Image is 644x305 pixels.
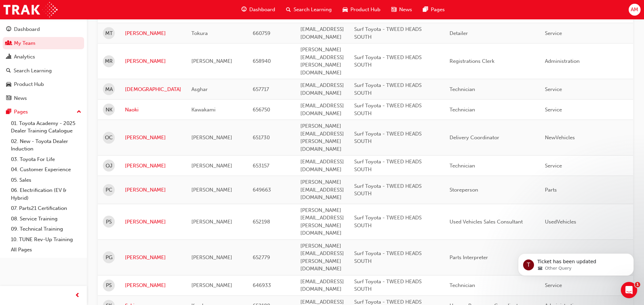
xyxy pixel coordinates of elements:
span: Surf Toyota - TWEED HEADS SOUTH [354,103,422,116]
span: NK [106,106,112,114]
span: Surf Toyota - TWEED HEADS SOUTH [354,82,422,96]
span: News [399,6,412,14]
span: 652779 [253,254,270,261]
span: Used Vehicles Sales Consultant [450,219,523,225]
span: 1 [635,282,640,287]
span: MR [105,57,113,65]
span: Surf Toyota - TWEED HEADS SOUTH [354,215,422,229]
div: Analytics [14,53,35,61]
span: Surf Toyota - TWEED HEADS SOUTH [354,131,422,145]
a: [PERSON_NAME] [125,57,181,65]
span: [EMAIL_ADDRESS][DOMAIN_NAME] [300,103,344,116]
a: 07. Parts21 Certification [8,203,84,214]
span: news-icon [391,5,396,14]
button: Pages [3,106,84,118]
span: Service [545,163,562,169]
span: car-icon [343,5,348,14]
span: [PERSON_NAME] [191,58,232,64]
a: My Team [3,37,84,50]
span: [EMAIL_ADDRESS][DOMAIN_NAME] [300,279,344,292]
span: Kawakami [191,107,216,113]
a: [PERSON_NAME] [125,186,181,194]
span: OJ [106,162,112,170]
a: search-iconSearch Learning [281,3,337,17]
span: pages-icon [423,5,428,14]
a: 06. Electrification (EV & Hybrid) [8,185,84,203]
span: 646933 [253,282,271,288]
a: [PERSON_NAME] [125,134,181,142]
span: PC [106,186,112,194]
span: [PERSON_NAME] [191,254,232,261]
span: [PERSON_NAME] [191,282,232,288]
span: guage-icon [6,26,11,33]
span: [PERSON_NAME] [191,187,232,193]
span: chart-icon [6,54,11,60]
span: Administration [545,58,580,64]
span: Technician [450,163,475,169]
span: Parts Interpreter [450,254,488,261]
span: [PERSON_NAME][EMAIL_ADDRESS][PERSON_NAME][DOMAIN_NAME] [300,243,344,272]
span: pages-icon [6,109,11,115]
span: car-icon [6,82,11,88]
span: [PERSON_NAME] [191,163,232,169]
span: Technician [450,86,475,92]
a: Dashboard [3,23,84,36]
span: Service [545,107,562,113]
span: Surf Toyota - TWEED HEADS SOUTH [354,279,422,292]
span: guage-icon [241,5,247,14]
span: search-icon [6,68,11,74]
span: news-icon [6,95,11,102]
span: Parts [545,187,557,193]
span: UsedVehicles [545,219,576,225]
a: news-iconNews [386,3,418,17]
a: [PERSON_NAME] [125,162,181,170]
span: Search Learning [294,6,332,14]
div: News [14,94,27,102]
span: 657717 [253,86,269,92]
a: 05. Sales [8,175,84,185]
iframe: Intercom live chat [621,282,637,298]
span: [EMAIL_ADDRESS][DOMAIN_NAME] [300,82,344,96]
span: Product Hub [350,6,380,14]
span: PS [106,282,112,289]
span: PG [106,254,112,262]
span: [PERSON_NAME][EMAIL_ADDRESS][PERSON_NAME][DOMAIN_NAME] [300,47,344,76]
span: 651730 [253,134,270,141]
a: 03. Toyota For Life [8,154,84,165]
span: MT [105,30,113,37]
span: Technician [450,282,475,288]
div: Search Learning [14,67,52,75]
a: [PERSON_NAME] [125,218,181,226]
a: [DEMOGRAPHIC_DATA] [125,86,181,93]
span: [EMAIL_ADDRESS][DOMAIN_NAME] [300,159,344,173]
a: 02. New - Toyota Dealer Induction [8,136,84,154]
span: 660759 [253,30,270,36]
span: Surf Toyota - TWEED HEADS SOUTH [354,159,422,173]
span: 652198 [253,219,270,225]
iframe: Intercom notifications message [508,239,644,287]
span: [PERSON_NAME][EMAIL_ADDRESS][DOMAIN_NAME] [300,179,344,200]
span: Registrations Clerk [450,58,494,64]
span: Detailer [450,30,468,36]
div: Pages [14,108,28,116]
a: All Pages [8,245,84,255]
a: guage-iconDashboard [236,3,281,17]
div: Product Hub [14,80,44,88]
a: 10. TUNE Rev-Up Training [8,234,84,245]
span: Surf Toyota - TWEED HEADS SOUTH [354,26,422,40]
a: News [3,92,84,105]
a: pages-iconPages [418,3,450,17]
span: 649663 [253,187,271,193]
span: AM [631,6,638,14]
span: [PERSON_NAME] [191,219,232,225]
span: Surf Toyota - TWEED HEADS SOUTH [354,250,422,264]
span: search-icon [286,5,291,14]
span: Service [545,30,562,36]
a: Trak [3,2,58,17]
span: MA [105,86,113,93]
a: [PERSON_NAME] [125,30,181,37]
span: Surf Toyota - TWEED HEADS SOUTH [354,183,422,197]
